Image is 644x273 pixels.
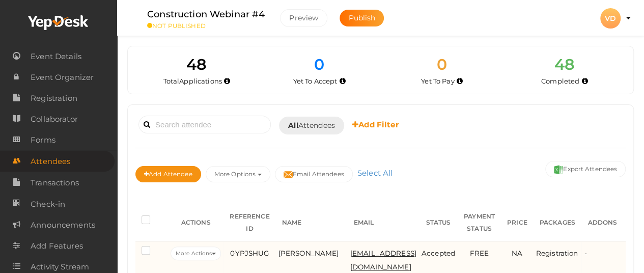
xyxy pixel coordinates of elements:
span: Check-in [31,194,65,214]
span: 0YPJSHUG [230,249,269,257]
span: 48 [186,55,207,74]
span: Publish [348,13,375,22]
a: Select All [355,168,395,178]
span: Attendees [31,151,70,172]
button: More Options [206,166,270,182]
span: 0 [314,55,324,74]
th: EMAIL [348,204,419,241]
button: Add Attendee [135,166,201,182]
span: 48 [554,55,574,74]
i: Yet to be accepted by organizer [340,78,346,84]
th: NAME [276,204,348,241]
span: REFERENCE ID [230,212,269,232]
span: Announcements [31,215,95,235]
span: FREE [470,249,489,257]
span: [EMAIL_ADDRESS][DOMAIN_NAME] [350,249,416,271]
input: Search attendee [138,116,271,133]
button: Email Attendees [275,166,353,182]
span: Collaborator [31,109,78,129]
img: mail-filled.svg [284,170,293,179]
img: excel.svg [554,165,563,174]
span: Add Features [31,236,83,256]
profile-pic: VD [600,14,621,23]
span: Applications [179,77,222,85]
span: Accepted [422,249,455,257]
th: ACTIONS [168,204,223,241]
th: PACKAGES [534,204,582,241]
th: ADDONS [581,204,626,241]
th: PAYMENT STATUS [458,204,501,241]
span: Event Details [31,46,81,67]
span: Registration [31,88,77,108]
button: Export Attendees [545,161,626,177]
i: Total number of applications [224,78,230,84]
th: STATUS [419,204,458,241]
span: Attendees [288,120,335,131]
button: VD [597,8,624,29]
span: [PERSON_NAME] [278,249,339,257]
small: NOT PUBLISHED [147,22,265,30]
i: Accepted by organizer and yet to make payment [457,78,463,84]
span: Yet To Pay [421,77,454,85]
button: Preview [280,9,327,27]
span: Transactions [31,173,79,193]
b: All [288,121,298,130]
span: NA [512,249,522,257]
span: Completed [541,77,579,85]
b: Add Filter [352,120,399,129]
button: More Actions [171,247,221,260]
span: - [584,249,586,257]
div: VD [600,8,621,29]
th: PRICE [501,204,534,241]
span: Event Organizer [31,67,94,88]
label: Construction Webinar #4 [147,7,265,22]
i: Accepted and completed payment succesfully [581,78,587,84]
span: 0 [437,55,447,74]
span: Registration [536,249,578,257]
span: Yet To Accept [293,77,338,85]
span: Total [163,77,222,85]
button: Publish [340,10,384,26]
span: Forms [31,130,55,150]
